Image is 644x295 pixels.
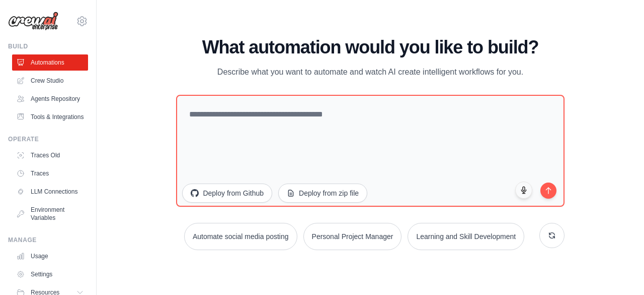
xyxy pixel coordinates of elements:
[8,12,58,31] img: Logo
[8,42,88,50] div: Build
[408,223,524,250] button: Learning and Skill Development
[184,223,297,250] button: Automate social media posting
[8,135,88,143] div: Operate
[12,202,88,226] a: Environment Variables
[8,236,88,244] div: Manage
[12,266,88,282] a: Settings
[12,147,88,163] a: Traces Old
[278,184,367,203] button: Deploy from zip file
[201,66,539,79] p: Describe what you want to automate and watch AI create intelligent workflows for you.
[12,165,88,182] a: Traces
[12,184,88,200] a: LLM Connections
[303,223,402,250] button: Personal Project Manager
[176,37,564,57] h1: What automation would you like to build?
[12,109,88,125] a: Tools & Integrations
[12,73,88,89] a: Crew Studio
[12,91,88,107] a: Agents Repository
[12,54,88,71] a: Automations
[12,248,88,264] a: Usage
[182,184,272,203] button: Deploy from Github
